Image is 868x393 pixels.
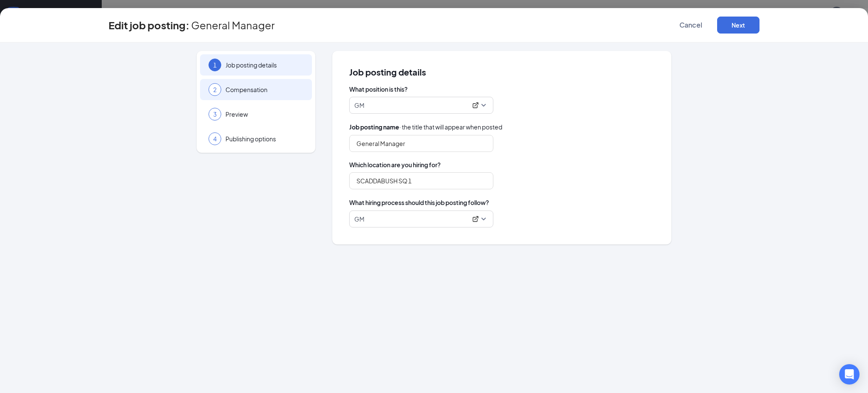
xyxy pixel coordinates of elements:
span: Job posting details [225,61,303,69]
span: Which location are you hiring for? [349,160,654,169]
svg: ExternalLink [472,102,479,109]
svg: ExternalLink [472,216,479,222]
button: Next [717,17,759,34]
span: 4 [213,135,217,143]
p: GM [354,101,364,109]
span: Publishing options [225,135,303,143]
span: What hiring process should this job posting follow? [349,198,489,207]
b: Job posting name [349,123,399,131]
span: Preview [225,110,303,118]
p: GM [354,215,364,223]
span: 3 [213,110,217,118]
span: Cancel [679,21,702,29]
span: · the title that will appear when posted [349,122,502,132]
div: GM [354,215,481,223]
div: GM [354,101,481,109]
button: Cancel [670,17,712,34]
span: 1 [213,61,217,69]
span: Compensation [225,85,303,94]
div: Open Intercom Messenger [839,364,860,385]
span: 2 [213,85,217,94]
span: Job posting details [349,68,654,76]
span: General Manager [191,21,275,29]
span: What position is this? [349,85,654,93]
h3: Edit job posting: [108,18,189,32]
